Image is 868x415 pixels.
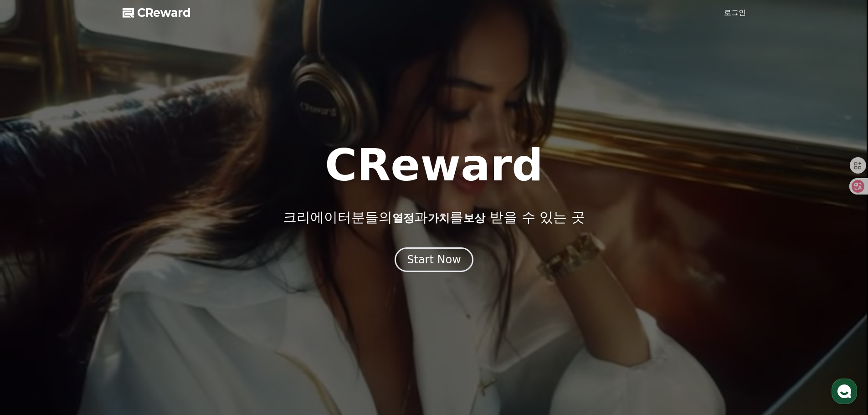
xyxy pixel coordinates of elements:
a: 설정 [118,289,175,312]
div: Start Now [407,252,461,267]
span: 대화 [83,303,94,310]
a: 로그인 [724,7,746,18]
a: Start Now [395,256,473,265]
span: 보상 [463,212,485,225]
a: 홈 [3,289,60,312]
a: CReward [123,5,191,20]
a: 대화 [60,289,118,312]
button: Start Now [395,247,473,272]
span: 열정 [392,212,414,225]
p: 크리에이터분들의 과 를 받을 수 있는 곳 [283,209,585,225]
span: 설정 [141,302,152,310]
span: CReward [137,5,191,20]
h1: CReward [325,143,543,187]
span: 가치 [428,212,450,225]
span: 홈 [29,302,34,310]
